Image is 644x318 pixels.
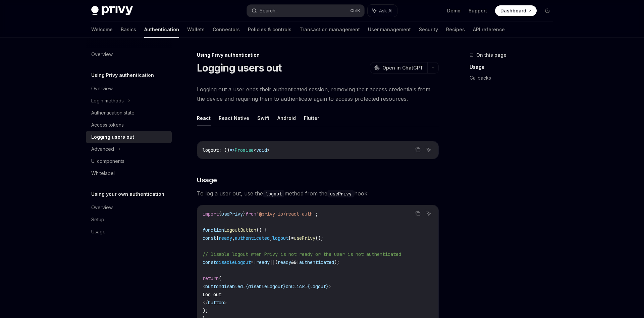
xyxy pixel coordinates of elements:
span: ! [254,259,256,265]
a: Recipes [446,21,465,38]
h1: Logging users out [197,62,281,74]
a: Basics [121,21,136,38]
a: Authentication state [86,107,172,119]
span: Open in ChatGPT [382,64,423,71]
span: authenticated [299,259,334,265]
button: Open in ChatGPT [370,62,427,74]
span: </ [203,300,208,306]
span: disabled [221,283,243,289]
span: logout [310,283,326,289]
a: Usage [470,62,558,73]
div: Using Privy authentication [197,52,439,58]
span: = [305,283,307,289]
button: Copy the contents from the code block [414,209,422,218]
span: > [224,300,227,306]
span: = [243,283,246,289]
span: ); [203,308,208,314]
span: > [267,147,270,153]
span: , [232,235,235,241]
span: Ask AI [379,7,392,14]
span: ; [315,211,318,217]
a: Authentication [144,21,179,38]
span: LogoutButton [224,227,256,233]
div: UI components [91,157,124,165]
span: from [246,211,256,217]
span: ready [256,259,270,265]
a: Access tokens [86,119,172,131]
a: Dashboard [495,5,537,16]
div: Authentication state [91,109,135,117]
span: usePrivy [294,235,315,241]
a: Transaction management [300,21,360,38]
button: Ask AI [424,209,433,218]
span: ready [219,235,232,241]
button: Ask AI [424,145,433,154]
a: User management [368,21,411,38]
span: () { [256,227,267,233]
span: Dashboard [500,7,526,14]
button: React [197,110,211,126]
button: Ask AI [368,5,397,17]
span: onClick [286,283,305,289]
span: Logging out a user ends their authenticated session, removing their access credentials from the d... [197,85,439,103]
span: ( [275,259,278,265]
span: logout [203,147,219,153]
a: Overview [86,201,172,214]
button: Search...CtrlK [247,5,364,17]
span: function [203,227,224,233]
div: Login methods [91,97,124,105]
div: Usage [91,228,106,236]
button: Swift [257,110,269,126]
div: Whitelabel [91,169,115,177]
a: Connectors [213,21,240,38]
span: > [329,283,331,289]
span: < [254,147,256,153]
span: Ctrl K [350,8,360,13]
button: React Native [219,110,249,126]
h5: Using your own authentication [91,190,164,198]
span: , [270,235,272,241]
div: Access tokens [91,121,124,129]
span: const [203,235,216,241]
div: Overview [91,85,113,93]
div: Setup [91,216,104,224]
span: (); [315,235,323,241]
span: } [288,235,291,241]
a: Overview [86,48,172,60]
span: = [251,259,254,265]
span: const [203,259,216,265]
span: : () [219,147,229,153]
button: Android [277,110,296,126]
span: button [205,283,221,289]
span: Promise [235,147,254,153]
span: logout [272,235,288,241]
span: On this page [476,51,506,59]
span: } [283,283,286,289]
button: Copy the contents from the code block [414,145,422,154]
a: Logging users out [86,131,172,143]
span: Usage [197,175,217,185]
span: || [270,259,275,265]
span: return [203,275,219,281]
a: API reference [473,21,505,38]
a: Welcome [91,21,113,38]
code: logout [263,190,284,197]
a: Overview [86,83,172,95]
span: To log a user out, use the method from the hook: [197,189,439,198]
span: disableLogout [216,259,251,265]
span: { [219,211,221,217]
span: ready [278,259,291,265]
span: disableLogout [248,283,283,289]
a: Usage [86,226,172,238]
span: } [243,211,246,217]
span: => [229,147,235,153]
img: dark logo [91,6,133,15]
div: Search... [260,7,278,15]
button: Toggle dark mode [542,5,553,16]
h5: Using Privy authentication [91,71,154,79]
span: = [291,235,294,241]
a: Policies & controls [248,21,291,38]
a: Setup [86,214,172,226]
span: && [291,259,297,265]
a: Security [419,21,438,38]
